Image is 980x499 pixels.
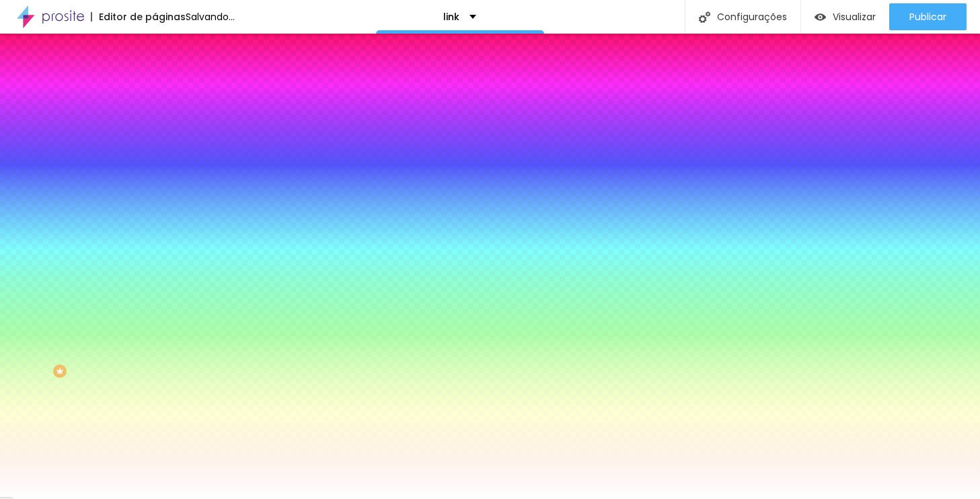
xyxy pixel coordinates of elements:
[815,11,826,23] img: view-1.svg
[833,10,876,24] font: Visualizar
[186,12,235,22] div: Salvando...
[699,11,710,23] img: Ícone
[889,3,967,30] button: Publicar
[909,10,946,24] font: Publicar
[801,3,889,30] button: Visualizar
[717,10,787,24] font: Configurações
[99,10,186,24] font: Editor de páginas
[443,10,459,24] font: link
